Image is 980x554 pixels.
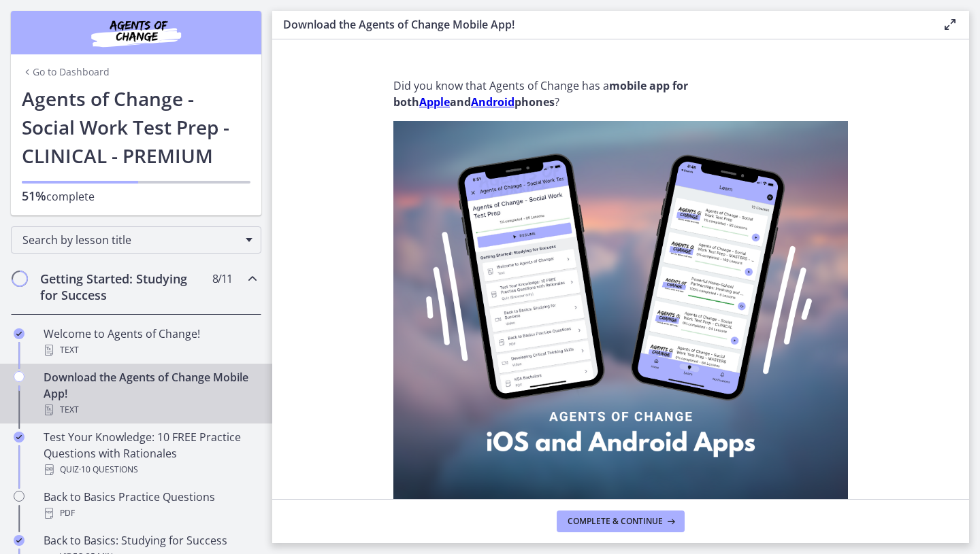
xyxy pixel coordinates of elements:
[44,402,256,418] div: Text
[44,342,256,358] div: Text
[557,510,685,532] button: Complete & continue
[54,16,218,49] img: Agents of Change
[450,94,471,109] strong: and
[14,432,24,443] i: Completed
[44,369,256,418] div: Download the Agents of Change Mobile App!
[14,535,24,546] i: Completed
[514,94,555,109] strong: phones
[44,462,256,478] div: Quiz
[14,328,24,339] i: Completed
[22,188,250,205] p: complete
[393,121,848,502] img: Agents_of_Change_Mobile_App_Now_Available!.png
[419,94,450,109] a: Apple
[40,271,206,303] h2: Getting Started: Studying for Success
[22,84,250,170] h1: Agents of Change - Social Work Test Prep - CLINICAL - PREMIUM
[212,271,232,287] span: 8 / 11
[22,65,110,79] a: Go to Dashboard
[568,516,663,527] span: Complete & continue
[44,505,256,521] div: PDF
[44,326,256,358] div: Welcome to Agents of Change!
[22,232,239,247] span: Search by lesson title
[283,16,920,33] h3: Download the Agents of Change Mobile App!
[471,94,514,109] a: Android
[22,188,46,204] span: 51%
[11,226,261,254] div: Search by lesson title
[44,429,256,478] div: Test Your Knowledge: 10 FREE Practice Questions with Rationales
[79,462,138,478] span: · 10 Questions
[393,77,848,110] p: Did you know that Agents of Change has a ?
[44,489,256,521] div: Back to Basics Practice Questions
